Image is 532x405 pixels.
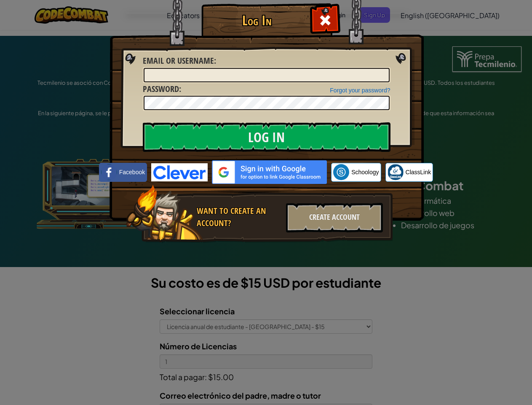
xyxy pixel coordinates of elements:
label: : [143,55,216,67]
div: Want to create an account? [197,205,281,229]
span: Email or Username [143,55,214,66]
label: : [143,83,181,95]
span: Schoology [351,168,379,176]
span: Password [143,83,179,94]
span: ClassLink [406,168,431,176]
h1: Log In [203,13,311,28]
img: facebook_small.png [101,164,117,180]
span: Facebook [119,168,145,176]
img: schoology.png [333,164,349,180]
img: classlink-logo-small.png [388,164,404,180]
img: gplus_sso_button2.svg [212,160,327,184]
a: Forgot your password? [330,87,390,94]
div: Create Account [286,203,383,232]
input: Log In [143,122,390,152]
img: clever-logo-blue.png [151,163,208,181]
